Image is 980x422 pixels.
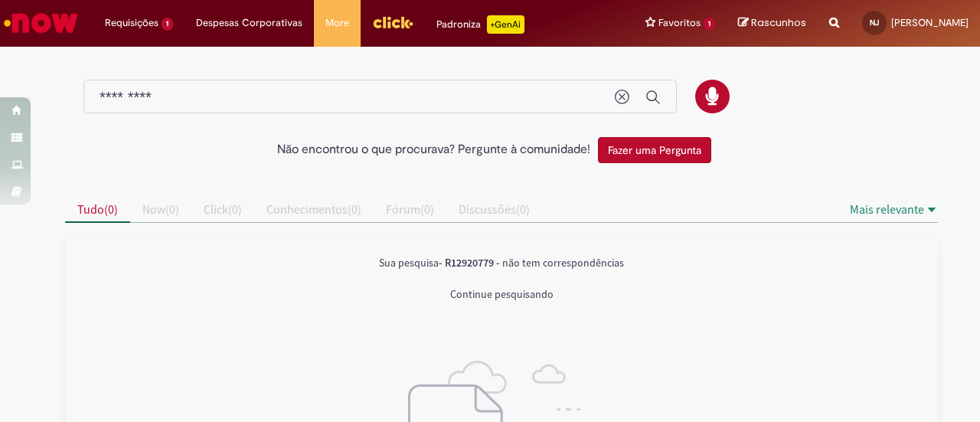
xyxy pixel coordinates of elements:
span: 1 [704,18,715,31]
span: More [325,15,349,31]
span: 1 [162,18,173,31]
span: NJ [870,18,879,28]
p: +GenAi [487,15,524,34]
span: Favoritos [658,15,701,31]
img: ServiceNow [2,8,80,38]
span: Despesas Corporativas [196,15,302,31]
img: click_logo_yellow_360x200.png [372,11,413,34]
button: Fazer uma Pergunta [598,137,711,163]
span: [PERSON_NAME] [891,16,969,29]
div: Padroniza [436,15,524,34]
span: Requisições [105,15,158,31]
span: Rascunhos [751,15,806,30]
a: Rascunhos [738,16,806,31]
h2: Não encontrou o que procurava? Pergunte à comunidade! [277,143,590,157]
